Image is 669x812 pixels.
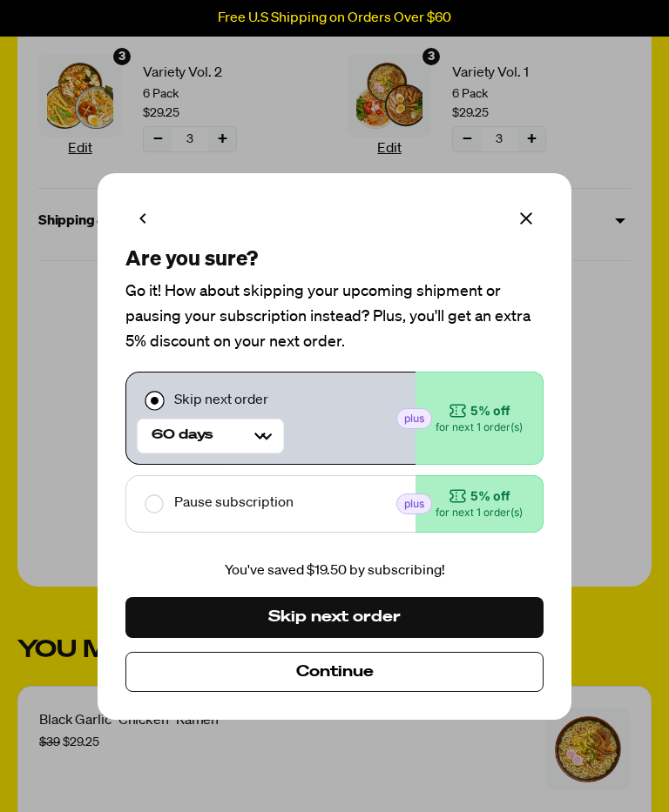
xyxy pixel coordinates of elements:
text: Pause subscription [174,493,294,515]
button: Skip next order [125,597,544,638]
text: Skip next order [174,390,268,413]
span: Continue [296,662,374,681]
text: Are you sure? [125,249,258,270]
div: 5% off [470,487,510,505]
div: for next 1 order(s) [436,419,523,435]
div: 5% off [470,402,510,419]
span: plus [404,411,424,426]
button: Continue [125,652,544,693]
div: for next 1 order(s) [436,505,523,520]
p: Free U.S Shipping on Orders Over $60 [218,10,451,26]
span: plus [404,496,424,512]
div: Make changes for subscription [38,282,631,566]
span: Skip next order [268,607,401,627]
p: You've saved $19.50 by subscribing! [125,560,544,583]
p: Go it! How about skipping your upcoming shipment or pausing your subscription instead? Plus, you'... [125,279,544,354]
